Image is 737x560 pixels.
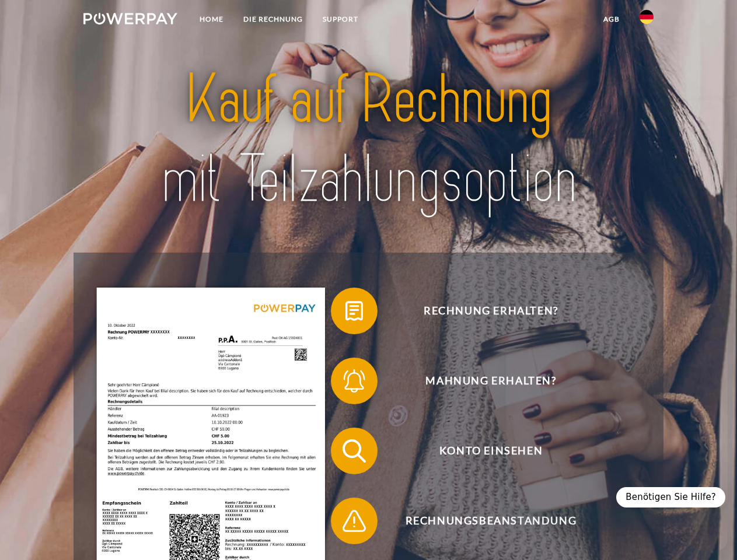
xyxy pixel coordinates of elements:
a: SUPPORT [313,9,368,30]
a: Home [190,9,233,30]
img: qb_warning.svg [340,506,369,535]
button: Rechnung erhalten? [331,288,634,334]
img: qb_bill.svg [340,296,369,325]
img: qb_bell.svg [340,366,369,395]
img: de [640,10,654,24]
img: qb_search.svg [340,436,369,466]
img: logo-powerpay-white.svg [83,13,177,24]
button: Mahnung erhalten? [331,358,634,404]
img: title-powerpay_de.svg [111,56,626,223]
button: Rechnungsbeanstandung [331,498,634,544]
span: Konto einsehen [348,428,634,474]
a: agb [593,9,630,30]
iframe: Messaging window [506,100,728,509]
span: Rechnungsbeanstandung [348,498,634,544]
span: Mahnung erhalten? [348,358,634,404]
button: Konto einsehen [331,428,634,474]
a: DIE RECHNUNG [233,9,313,30]
span: Rechnung erhalten? [348,288,634,334]
iframe: Button to launch messaging window [690,513,728,551]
